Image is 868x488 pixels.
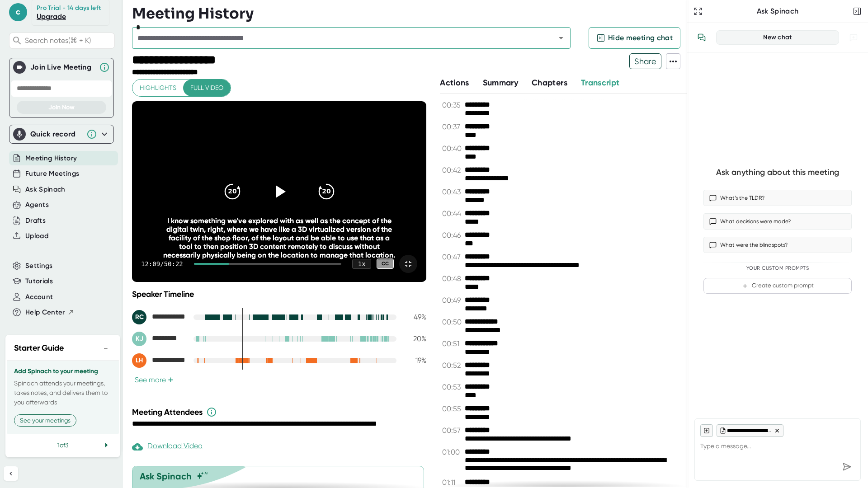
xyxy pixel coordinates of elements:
[14,342,64,354] h2: Starter Guide
[15,63,24,72] img: Join Live Meeting
[132,332,146,346] div: KJ
[132,289,426,299] div: Speaker Timeline
[581,77,620,89] button: Transcript
[440,77,469,89] button: Actions
[442,188,462,196] span: 00:43
[581,78,620,88] span: Transcript
[132,310,186,324] div: Ray Di Carlo
[442,404,462,413] span: 00:55
[25,261,53,271] button: Settings
[716,167,839,178] div: Ask anything about this meeting
[442,253,462,261] span: 00:47
[48,103,75,111] span: Join Now
[608,33,673,43] span: Hide meeting chat
[57,441,68,449] span: 1 of 3
[140,471,192,482] div: Ask Spinach
[25,200,49,210] button: Agents
[25,307,65,318] span: Help Center
[693,28,711,47] button: View conversation history
[25,276,53,286] button: Tutorials
[442,426,462,435] span: 00:57
[132,353,186,368] div: Luke Hartwig
[442,296,462,305] span: 00:49
[629,53,661,69] button: Share
[13,58,110,76] div: Join Live MeetingJoin Live Meeting
[589,27,680,49] button: Hide meeting chat
[168,376,174,384] span: +
[25,169,79,179] button: Future Meetings
[190,82,223,94] span: Full video
[25,292,53,302] button: Account
[704,7,851,16] div: Ask Spinach
[132,375,176,385] button: See more+
[839,459,855,475] div: Send message
[692,5,704,18] button: Expand to Ask Spinach page
[14,379,112,407] p: Spinach attends your meetings, takes notes, and delivers them to you afterwards
[703,265,852,272] div: Your Custom Prompts
[440,78,469,88] span: Actions
[25,307,75,318] button: Help Center
[30,130,82,139] div: Quick record
[442,361,462,370] span: 00:52
[532,78,567,88] span: Chapters
[9,3,27,21] span: c
[442,448,462,456] span: 01:00
[30,63,94,72] div: Join Live Meeting
[25,184,66,195] button: Ask Spinach
[132,80,184,96] button: Highlights
[132,310,146,324] div: RC
[703,213,852,230] button: What decisions were made?
[404,313,426,321] div: 49 %
[132,332,186,346] div: Ken Jones
[442,144,462,153] span: 00:40
[442,209,462,218] span: 00:44
[442,231,462,239] span: 00:46
[140,82,176,94] span: Highlights
[442,478,462,487] span: 01:11
[132,353,146,368] div: LH
[25,36,112,45] span: Search notes (⌘ + K)
[13,125,110,143] div: Quick record
[442,339,462,348] span: 00:51
[630,53,661,69] span: Share
[442,274,462,283] span: 00:48
[25,153,77,164] button: Meeting History
[352,259,371,269] div: 1 x
[404,356,426,365] div: 19 %
[404,334,426,343] div: 20 %
[703,278,852,294] button: Create custom prompt
[183,80,231,96] button: Full video
[483,77,518,89] button: Summary
[442,318,462,326] span: 00:50
[37,4,101,12] div: Pro Trial - 14 days left
[17,101,106,114] button: Join Now
[132,441,203,452] div: Paid feature
[442,101,462,109] span: 00:35
[132,407,429,418] div: Meeting Attendees
[722,33,833,42] div: New chat
[442,166,462,174] span: 00:42
[25,231,48,241] button: Upload
[161,216,397,259] div: I know something we've explored with as well as the concept of the digital twin, right, where we ...
[703,237,852,253] button: What were the blindspots?
[100,342,112,355] button: −
[14,368,112,375] h3: Add Spinach to your meeting
[132,5,254,22] h3: Meeting History
[37,12,66,21] a: Upgrade
[703,190,852,206] button: What’s the TLDR?
[851,5,863,18] button: Close conversation sidebar
[555,32,567,44] button: Open
[483,78,518,88] span: Summary
[377,258,394,269] div: CC
[442,383,462,391] span: 00:53
[25,216,46,226] button: Drafts
[442,122,462,131] span: 00:37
